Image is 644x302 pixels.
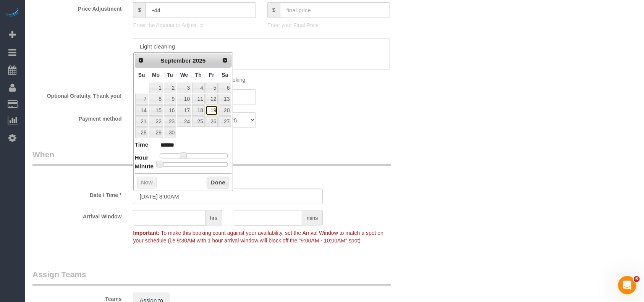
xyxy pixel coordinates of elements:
a: 26 [205,116,218,127]
span: Wednesday [180,72,188,78]
a: 9 [164,94,176,104]
label: Payment method [27,112,127,123]
a: 21 [135,116,148,127]
a: 24 [177,116,191,127]
span: hrs [205,210,222,226]
dt: Hour [135,153,149,163]
span: September [160,57,191,64]
label: Arrival Window [27,210,127,220]
a: 14 [135,105,148,116]
span: Sunday [138,72,145,78]
a: 23 [164,116,176,127]
label: Optional Gratuity. Thank you! [27,89,127,100]
a: 7 [135,94,148,104]
a: Next [220,55,231,66]
a: 22 [149,116,163,127]
span: Thursday [195,72,202,78]
a: Prev [136,55,147,66]
a: 10 [177,94,191,104]
a: 8 [149,94,163,104]
a: 25 [192,116,205,127]
a: 2 [164,83,176,93]
a: 16 [164,105,176,116]
img: Automaid Logo [5,8,20,18]
a: 15 [149,105,163,116]
span: Prev [138,57,144,63]
span: Saturday [222,72,228,78]
a: 1 [149,83,163,93]
span: $ [133,2,146,18]
p: Enter the Amount to Adjust, or [133,21,256,29]
p: Enter your Final Price [267,21,390,29]
span: 6 [634,276,640,282]
span: mins [302,210,323,226]
span: 2025 [193,57,205,64]
label: Price Adjustment [27,2,127,13]
button: Done [207,177,229,189]
a: 6 [218,83,231,93]
span: $ [267,2,280,18]
dt: Time [135,141,149,150]
a: 13 [218,94,231,104]
input: MM/DD/YYYY HH:MM [133,189,323,204]
span: Tuesday [167,72,173,78]
span: Next [222,57,228,63]
span: Monday [152,72,160,78]
a: 27 [218,116,231,127]
a: 12 [205,94,218,104]
a: 17 [177,105,191,116]
a: 29 [149,128,163,138]
a: 5 [205,83,218,93]
a: 3 [177,83,191,93]
label: Date / Time * [27,189,127,199]
span: Friday [209,72,214,78]
legend: Assign Teams [32,269,391,286]
iframe: Intercom live chat [618,276,636,294]
span: To make this booking count against your availability, set the Arrival Window to match a spot on y... [133,230,383,244]
a: 20 [218,105,231,116]
input: final price [280,2,390,18]
legend: When [32,149,391,166]
a: 19 [205,105,218,116]
dt: Minute [135,162,154,172]
strong: Important: [133,230,159,236]
a: 4 [192,83,205,93]
a: 18 [192,105,205,116]
button: Now [137,177,157,189]
a: 30 [164,128,176,138]
a: 28 [135,128,148,138]
a: 11 [192,94,205,104]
